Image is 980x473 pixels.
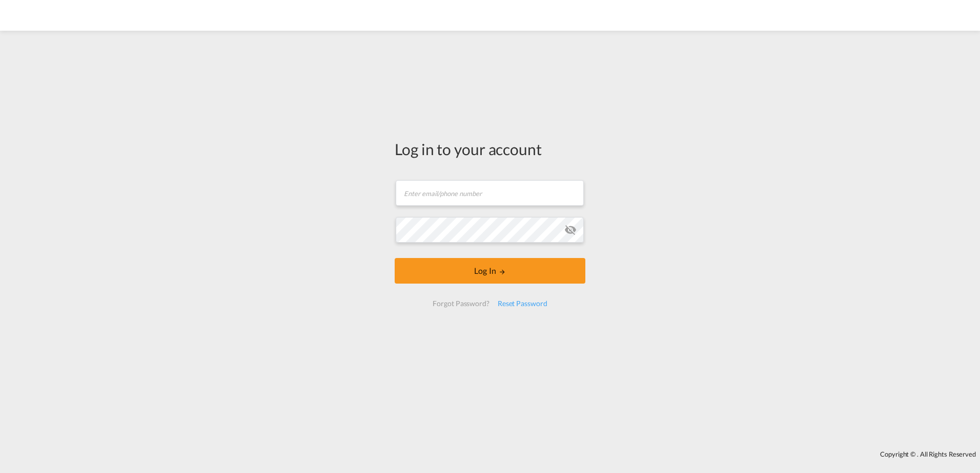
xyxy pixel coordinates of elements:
div: Log in to your account [395,138,585,160]
md-icon: icon-eye-off [564,224,577,236]
div: Reset Password [494,294,552,313]
button: LOGIN [395,258,585,284]
input: Enter email/phone number [396,180,584,206]
div: Forgot Password? [428,294,493,313]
